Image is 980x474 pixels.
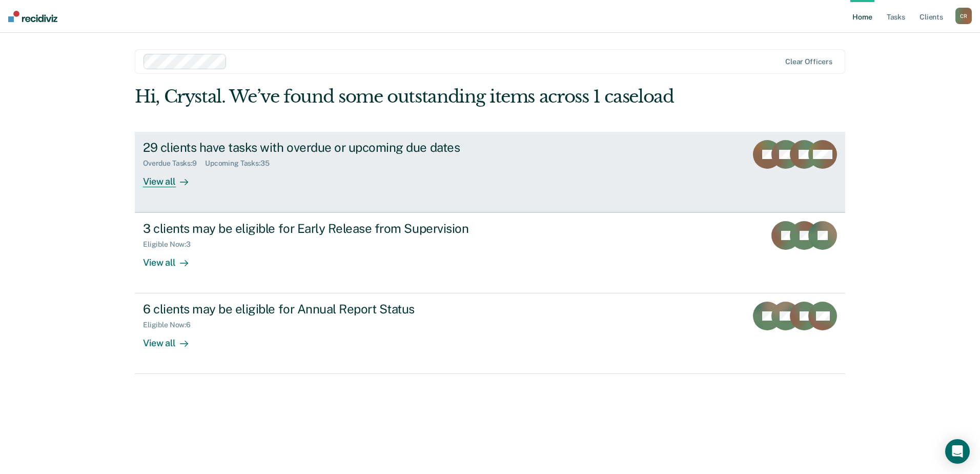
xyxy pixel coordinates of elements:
[135,132,845,212] a: 29 clients have tasks with overdue or upcoming due datesOverdue Tasks:9Upcoming Tasks:35View all
[785,57,832,66] div: Clear officers
[945,439,970,464] div: Open Intercom Messenger
[143,240,199,249] div: Eligible Now : 3
[143,302,503,317] div: 6 clients may be eligible for Annual Report Status
[8,11,57,22] img: Recidiviz
[955,8,972,24] div: C R
[143,329,200,349] div: View all
[143,221,503,236] div: 3 clients may be eligible for Early Release from Supervision
[143,140,503,155] div: 29 clients have tasks with overdue or upcoming due dates
[205,159,278,168] div: Upcoming Tasks : 35
[143,321,199,329] div: Eligible Now : 6
[955,8,972,24] button: CR
[135,212,845,293] a: 3 clients may be eligible for Early Release from SupervisionEligible Now:3View all
[143,249,200,269] div: View all
[135,293,845,374] a: 6 clients may be eligible for Annual Report StatusEligible Now:6View all
[143,167,200,187] div: View all
[135,86,703,107] div: Hi, Crystal. We’ve found some outstanding items across 1 caseload
[143,159,205,168] div: Overdue Tasks : 9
